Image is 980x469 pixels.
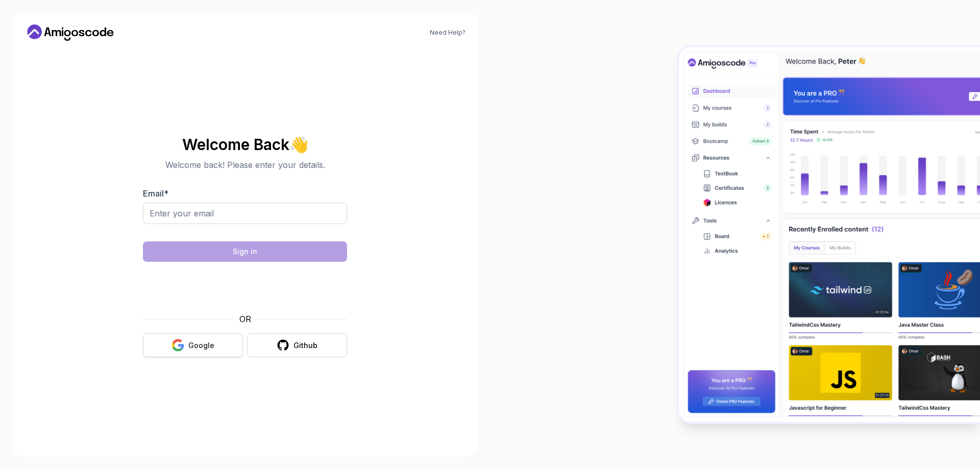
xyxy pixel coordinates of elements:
p: Welcome back! Please enter your details. [143,159,347,171]
a: Home link [24,24,116,41]
a: Need Help? [430,29,465,37]
iframe: Widget contenant une case à cocher pour le défi de sécurité hCaptcha [168,268,322,307]
span: 👋 [288,134,310,155]
p: OR [239,313,251,325]
div: Github [293,340,317,351]
button: Google [143,333,243,357]
h2: Welcome Back [143,136,347,153]
button: Sign in [143,241,347,262]
label: Email * [143,188,168,199]
button: Github [247,333,347,357]
div: Google [188,340,214,351]
input: Enter your email [143,203,347,224]
div: Sign in [233,246,257,257]
img: Amigoscode Dashboard [679,47,980,422]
